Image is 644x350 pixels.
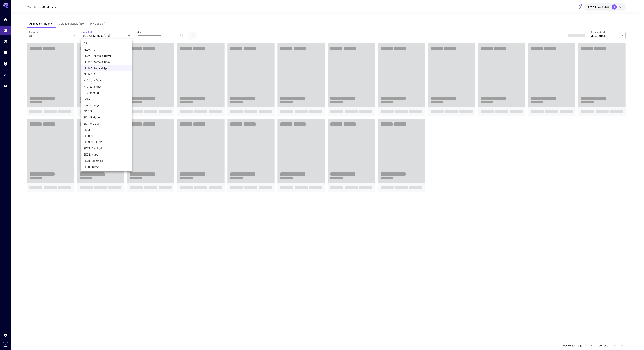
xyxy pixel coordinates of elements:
[84,60,130,64] span: FLUX.1 Kontext [max]
[84,66,130,70] span: FLUX.1 Kontext [pro]
[84,72,130,76] span: FLUX.1 S
[84,97,130,101] span: Pony
[84,103,130,107] span: Qwen Image
[84,122,130,126] span: SD 1.5 LCM
[84,115,130,120] span: SD 1.5 Hyper
[84,165,130,169] span: SDXL Turbo
[84,78,130,82] span: HiDream Dev
[84,152,130,157] span: SDXL Hyper
[84,85,130,89] span: HiDream Fast
[84,134,130,138] span: SDXL 1.0
[84,48,130,52] span: FLUX.1 D
[84,146,130,150] span: SDXL Distilled
[84,41,130,45] span: All
[84,140,130,144] span: SDXL 1.0 LCM
[84,54,130,58] span: FLUX.1 Kontext [dev]
[84,159,130,163] span: SDXL Lightning
[84,128,130,132] span: SD 3
[84,109,130,113] span: SD 1.5
[84,91,130,95] span: HiDream Full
